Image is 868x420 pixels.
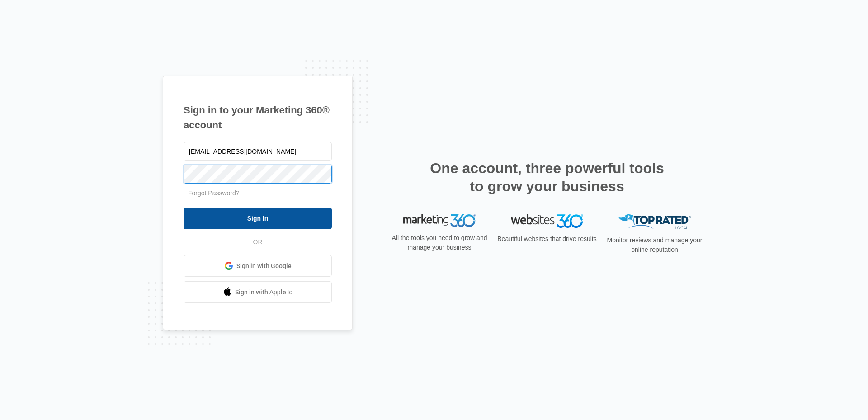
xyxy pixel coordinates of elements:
p: All the tools you need to grow and manage your business [389,233,490,252]
p: Monitor reviews and manage your online reputation [604,236,705,255]
h2: One account, three powerful tools to grow your business [427,159,667,195]
h1: Sign in to your Marketing 360® account [184,103,332,132]
span: Sign in with Google [236,261,292,271]
a: Sign in with Apple Id [184,281,332,303]
a: Sign in with Google [184,255,332,277]
p: Beautiful websites that drive results [496,234,598,244]
img: Marketing 360 [403,214,476,227]
span: OR [247,237,269,247]
span: Sign in with Apple Id [235,288,293,297]
input: Email [184,142,332,161]
img: Websites 360 [511,214,583,227]
input: Sign In [184,208,332,229]
a: Forgot Password? [188,189,240,197]
img: Top Rated Local [618,214,691,229]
